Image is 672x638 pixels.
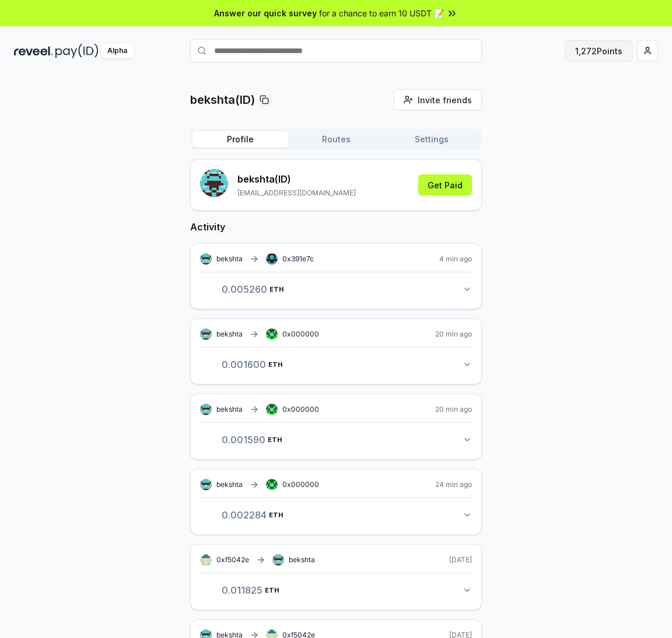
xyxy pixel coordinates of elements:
p: [EMAIL_ADDRESS][DOMAIN_NAME] [237,188,356,198]
button: Settings [384,131,480,148]
button: 0.011825ETH [200,580,472,600]
p: bekshta(ID) [190,92,255,108]
span: bekshta [216,329,243,339]
span: bekshta [216,254,243,264]
span: Answer our quick survey [214,7,317,19]
span: 0x391e7c [282,254,314,263]
span: 4 min ago [439,254,472,264]
span: [DATE] [449,555,472,565]
button: 0.001600ETH [200,355,472,374]
img: reveel_dark [14,44,53,58]
button: Profile [192,131,288,148]
span: bekshta [216,480,243,489]
button: 0.001590ETH [200,430,472,450]
div: Alpha [101,44,134,58]
span: 20 min ago [435,405,472,414]
button: Routes [288,131,384,148]
img: pay_id [55,44,99,58]
p: bekshta (ID) [237,172,356,186]
span: for a chance to earn 10 USDT 📝 [319,7,444,19]
h2: Activity [190,220,482,234]
button: Invite friends [394,89,482,110]
span: 0x000000 [282,329,319,338]
span: Invite friends [418,94,472,106]
span: bekshta [289,555,315,565]
button: 1,272Points [565,40,632,61]
span: 24 min ago [435,480,472,489]
span: bekshta [216,405,243,414]
span: 0x000000 [282,480,319,489]
button: 0.002284ETH [200,505,472,525]
span: 0xf5042e [216,555,249,564]
span: 0x000000 [282,405,319,413]
button: Get Paid [418,174,472,195]
button: 0.005260ETH [200,279,472,299]
span: 20 min ago [435,329,472,339]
